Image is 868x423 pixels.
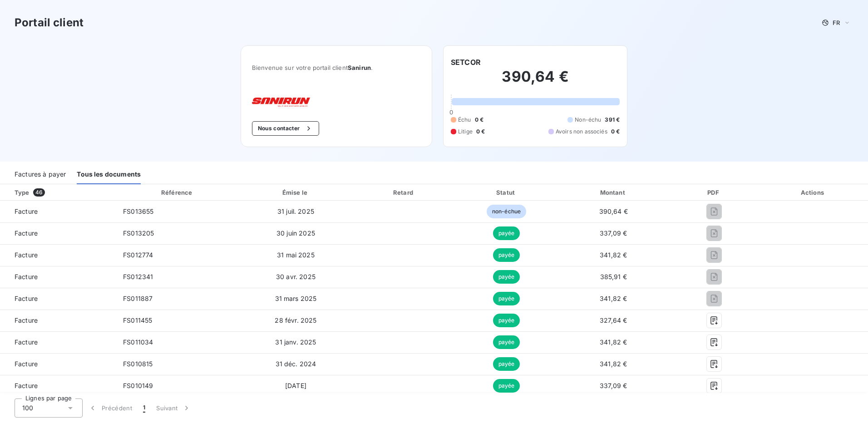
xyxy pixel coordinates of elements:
span: 100 [22,403,33,413]
h2: 390,64 € [451,68,620,95]
span: 31 déc. 2024 [276,360,316,368]
button: Suivant [151,398,197,418]
span: 341,82 € [600,295,627,302]
span: Facture [7,359,108,369]
span: Non-échu [575,116,601,124]
span: FS012774 [123,251,153,259]
span: Facture [7,316,108,325]
span: Facture [7,294,108,303]
span: payée [493,226,520,240]
span: 341,82 € [600,360,627,368]
span: 30 avr. 2025 [276,273,316,280]
div: Référence [161,189,192,196]
span: 0 [449,108,453,116]
span: 337,09 € [600,229,627,237]
span: Facture [7,229,108,238]
span: 390,64 € [599,207,628,215]
span: 327,64 € [600,316,627,324]
span: 1 [143,403,145,413]
span: 0 € [476,128,485,136]
span: 337,09 € [600,382,627,389]
span: Facture [7,381,108,390]
span: [DATE] [285,382,306,389]
span: Échu [458,116,471,124]
span: Bienvenue sur votre portail client . [252,64,421,71]
div: Émise le [241,188,350,197]
span: payée [493,292,520,305]
span: 0 € [611,128,620,136]
span: payée [493,314,520,327]
button: Nous contacter [252,121,319,136]
span: Facture [7,272,108,281]
span: FS011455 [123,316,152,324]
span: 31 mars 2025 [275,295,317,302]
span: payée [493,335,520,349]
span: payée [493,357,520,371]
span: 31 juil. 2025 [277,207,314,215]
span: payée [493,248,520,262]
div: PDF [671,188,756,197]
div: Retard [354,188,454,197]
span: FS013655 [123,207,153,215]
span: FS011887 [123,295,153,302]
span: Facture [7,251,108,260]
div: Factures à payer [15,165,66,184]
span: FS011034 [123,338,153,346]
span: 31 mai 2025 [277,251,315,259]
button: Précédent [83,398,138,418]
span: Litige [458,128,473,136]
div: Type [9,188,114,197]
span: 46 [33,188,45,197]
span: payée [493,379,520,393]
button: 1 [138,398,151,418]
span: Facture [7,338,108,347]
span: Avoirs non associés [556,128,607,136]
span: 341,82 € [600,338,627,346]
h6: SETCOR [451,57,481,68]
div: Tous les documents [77,165,141,184]
span: FS010815 [123,360,153,368]
span: FR [833,19,840,26]
span: 391 € [605,116,620,124]
span: payée [493,270,520,284]
span: FS010149 [123,382,153,389]
span: 30 juin 2025 [276,229,315,237]
span: 341,82 € [600,251,627,259]
div: Statut [458,188,555,197]
span: 28 févr. 2025 [275,316,316,324]
div: Actions [760,188,866,197]
div: Montant [559,188,668,197]
span: FS013205 [123,229,154,237]
img: Company logo [252,98,310,107]
span: FS012341 [123,273,153,280]
span: 31 janv. 2025 [275,338,316,346]
span: 0 € [475,116,483,124]
span: Facture [7,207,108,216]
span: 385,91 € [600,273,627,280]
span: Sanirun [348,64,371,71]
h3: Portail client [15,15,84,31]
span: non-échue [487,205,526,218]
